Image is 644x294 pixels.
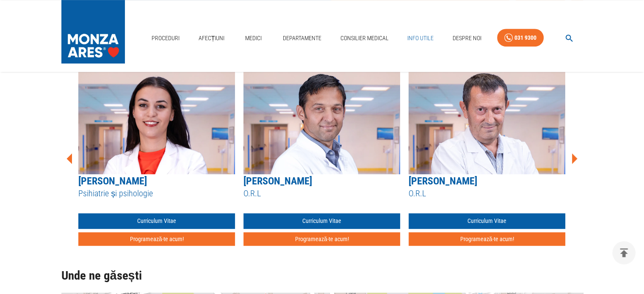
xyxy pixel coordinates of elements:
img: Dr. Marius Pop [243,69,400,174]
a: Medici [240,30,267,47]
a: Curriculum Vitae [243,213,400,229]
h5: O.R.L [243,188,400,199]
a: 031 9300 [497,29,544,47]
button: Programează-te acum! [243,232,400,246]
h2: Unde ne găsești [61,269,583,283]
a: Info Utile [404,30,437,47]
a: Departamente [279,30,325,47]
a: Curriculum Vitae [78,213,235,229]
a: Despre Noi [449,30,485,47]
h5: Psihiatrie și psihologie [78,188,235,199]
a: [PERSON_NAME] [243,175,312,187]
button: delete [612,241,636,264]
a: Afecțiuni [195,30,228,47]
div: 031 9300 [514,33,536,43]
a: [PERSON_NAME] [409,175,477,187]
a: Consilier Medical [337,30,392,47]
img: Dr. Cătălina Petrașcu [78,69,235,174]
a: [PERSON_NAME] [78,175,147,187]
a: Curriculum Vitae [409,213,565,229]
button: Programează-te acum! [409,232,565,246]
button: Programează-te acum! [78,232,235,246]
img: Dr. Sever Pop [409,69,565,174]
h5: O.R.L [409,188,565,199]
a: Proceduri [148,30,183,47]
